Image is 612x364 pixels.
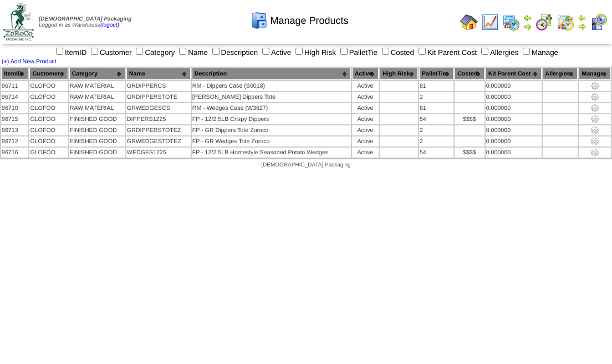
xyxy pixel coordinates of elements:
[262,48,269,55] input: Active
[29,81,68,91] td: GLOFOO
[251,12,268,29] img: cabinet.gif
[419,114,453,124] td: 54
[29,68,68,80] th: Customer
[419,103,453,113] td: 81
[419,148,453,158] td: 54
[126,114,191,124] td: DIPPERS1225
[523,48,530,55] input: Manage
[260,48,291,57] label: Active
[192,68,351,80] th: Description
[590,82,599,90] img: settings.gif
[590,148,599,157] img: settings.gif
[69,81,125,91] td: RAW MATERIAL
[69,114,125,124] td: FINISHED GOOD
[126,92,191,102] td: GRDIPPERSTOTE
[353,138,379,145] div: Active
[134,48,175,57] label: Category
[29,136,68,146] td: GLOFOO
[535,13,553,31] img: calendarblend.gif
[590,137,599,146] img: settings.gif
[419,92,453,102] td: 2
[192,148,351,158] td: FP - 12/2.5LB Homestyle Seasoned Potato Wedges
[39,16,131,28] span: Logged in as Warehouse
[419,81,453,91] td: 81
[126,68,191,80] th: Name
[353,94,379,100] div: Active
[1,136,28,146] td: 96712
[29,103,68,113] td: GLOFOO
[419,125,453,135] td: 2
[479,48,518,57] label: Allergies
[455,149,483,156] div: $$$$
[1,125,28,135] td: 96713
[136,48,143,55] input: Category
[126,148,191,158] td: WEDGES1225
[69,148,125,158] td: FINISHED GOOD
[192,81,351,91] td: RM - Dippers Case (S0018)
[192,125,351,135] td: FP - GR Dippers Tote Zoroco
[486,68,542,80] th: Kit Parent Cost
[29,125,68,135] td: GLOFOO
[455,116,483,123] div: $$$$
[295,48,303,55] input: High Risk
[543,68,578,80] th: Allergies
[1,81,28,91] td: 96711
[29,92,68,102] td: GLOFOO
[419,136,453,146] td: 2
[481,48,488,55] input: Allergies
[416,48,477,57] label: Kit Parent Cost
[590,115,599,124] img: settings.gif
[89,48,132,57] label: Customer
[293,48,336,57] label: High Risk
[192,114,351,124] td: FP - 12/2.5LB Crispy Dippers
[29,148,68,158] td: GLOFOO
[353,127,379,134] div: Active
[353,116,379,123] div: Active
[557,13,574,31] img: calendarinout.gif
[578,13,586,22] img: arrowleft.gif
[523,22,532,31] img: arrowright.gif
[2,58,57,65] a: (+) Add New Product
[54,48,86,57] label: ItemID
[270,15,348,27] span: Manage Products
[69,92,125,102] td: RAW MATERIAL
[502,13,520,31] img: calendarprod.gif
[69,125,125,135] td: FINISHED GOOD
[56,48,63,55] input: ItemID
[100,22,119,28] a: (logout)
[486,81,542,91] td: 0.000000
[212,48,220,55] input: Description
[419,68,453,80] th: PalletTie
[455,68,484,80] th: Costed
[481,13,499,31] img: line_graph.gif
[192,103,351,113] td: RM - Wedges Case (W3627)
[486,92,542,102] td: 0.000000
[352,68,379,80] th: Active
[1,92,28,102] td: 96714
[590,13,608,31] img: calendarcustomer.gif
[590,93,599,102] img: settings.gif
[192,136,351,146] td: FP - GR Wedges Tote Zoroco
[39,16,131,22] span: [DEMOGRAPHIC_DATA] Packaging
[29,114,68,124] td: GLOFOO
[590,104,599,113] img: settings.gif
[353,149,379,156] div: Active
[338,48,378,57] label: PalletTie
[486,125,542,135] td: 0.000000
[192,92,351,102] td: [PERSON_NAME] Dippers Tote
[3,3,34,41] img: zoroco-logo-small.webp
[1,68,28,80] th: ItemID
[419,48,426,55] input: Kit Parent Cost
[486,103,542,113] td: 0.000000
[126,125,191,135] td: GRDIPPERSTOTEZ
[578,22,586,31] img: arrowright.gif
[69,68,125,80] th: Category
[126,81,191,91] td: GRDIPPERCS
[91,48,98,55] input: Customer
[1,114,28,124] td: 96715
[1,103,28,113] td: 96710
[69,103,125,113] td: RAW MATERIAL
[523,13,532,22] img: arrowleft.gif
[177,48,208,57] label: Name
[126,136,191,146] td: GRWEDGESTOTEZ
